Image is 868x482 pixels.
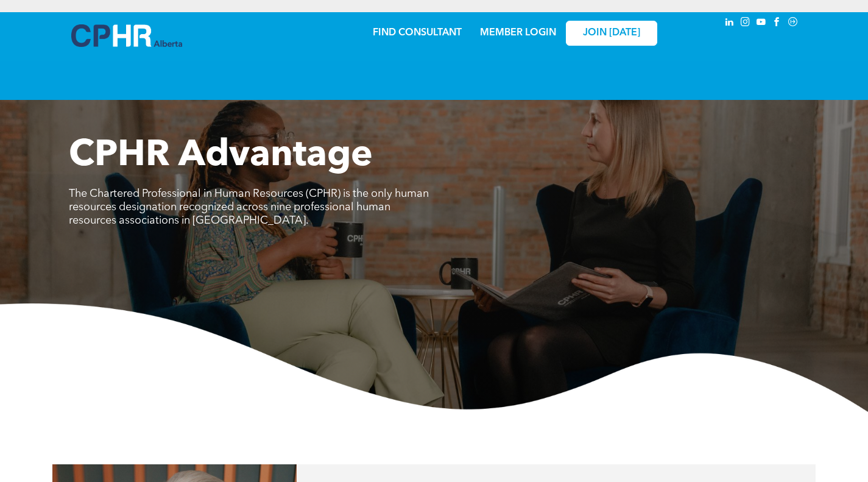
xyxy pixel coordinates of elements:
[69,188,429,226] span: The Chartered Professional in Human Resources (CPHR) is the only human resources designation reco...
[723,15,736,32] a: linkedin
[566,21,657,46] a: JOIN [DATE]
[583,27,640,39] span: JOIN [DATE]
[480,28,556,38] a: MEMBER LOGIN
[71,24,182,47] img: A blue and white logo for cp alberta
[755,15,768,32] a: youtube
[69,138,373,174] span: CPHR Advantage
[786,15,800,32] a: Social network
[739,15,752,32] a: instagram
[373,28,462,38] a: FIND CONSULTANT
[771,15,784,32] a: facebook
